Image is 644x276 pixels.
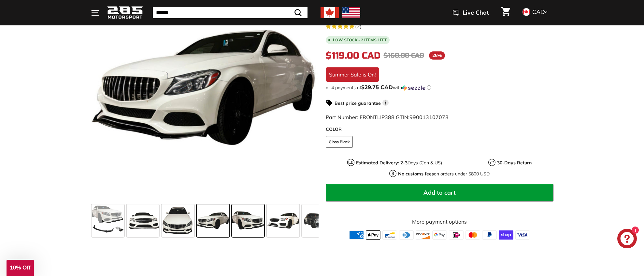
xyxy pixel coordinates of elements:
a: Cart [497,2,514,24]
span: Live Chat [463,8,489,17]
span: Low stock - 2 items left [333,38,387,42]
strong: 30-Days Return [497,160,532,166]
span: Add to cart [423,189,456,196]
img: discover [416,230,430,240]
span: (2) [355,22,362,30]
img: google_pay [432,230,447,240]
img: shopify_pay [499,230,513,240]
img: master [465,230,480,240]
img: paypal [482,230,497,240]
strong: No customs fees [398,171,434,177]
strong: Best price guarantee [335,100,381,106]
img: Sezzle [402,85,425,91]
span: 990013107073 [409,114,449,120]
div: 10% Off [7,260,34,276]
img: bancontact [382,230,397,240]
span: $119.00 CAD [326,50,380,61]
div: Summer Sale is On! [326,67,379,82]
p: Days (Can & US) [356,159,442,166]
img: visa [515,230,530,240]
button: Live Chat [444,5,497,21]
img: american_express [349,230,364,240]
button: Add to cart [326,184,553,201]
a: 5.0 rating (2 votes) [326,22,553,30]
img: ideal [449,230,464,240]
img: diners_club [399,230,414,240]
span: 26% [429,51,445,60]
input: Search [153,7,308,18]
label: COLOR [326,126,553,133]
a: More payment options [326,218,553,226]
div: or 4 payments of with [326,84,553,91]
div: or 4 payments of$29.75 CADwithSezzle Click to learn more about Sezzle [326,84,553,91]
span: i [382,100,389,106]
p: on orders under $800 USD [398,171,490,177]
img: apple_pay [366,230,380,240]
img: Logo_285_Motorsport_areodynamics_components [107,5,143,21]
span: CAD [532,8,545,16]
span: Part Number: FRONTLIP388 GTIN: [326,114,449,120]
inbox-online-store-chat: Shopify online store chat [615,229,639,250]
strong: Estimated Delivery: 2-3 [356,160,408,166]
span: 10% Off [10,265,30,271]
span: $160.00 CAD [384,51,424,60]
span: $29.75 CAD [361,84,393,90]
